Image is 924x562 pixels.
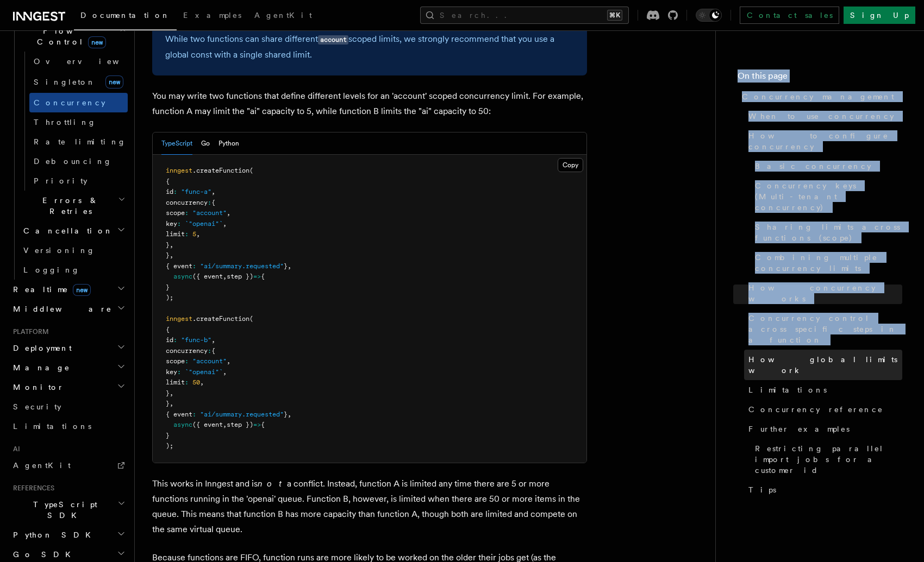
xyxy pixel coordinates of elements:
span: Tips [748,484,776,495]
span: , [227,357,230,365]
span: , [200,378,204,386]
a: Overview [29,52,128,71]
a: Examples [177,3,248,29]
span: Basic concurrency [755,161,871,172]
a: Concurrency reference [744,400,902,419]
span: Priority [34,176,88,185]
span: , [288,262,291,270]
kbd: ⌘K [607,10,622,21]
span: Limitations [13,422,91,431]
span: , [170,241,173,249]
a: Further examples [744,419,902,439]
span: Flow Control [19,26,120,47]
a: Security [9,397,128,416]
a: Singletonnew [29,71,128,93]
span: Realtime [9,284,91,295]
span: ); [166,442,173,450]
span: { [261,273,265,280]
span: { [261,421,265,428]
span: { [211,199,215,206]
a: AgentKit [9,456,128,475]
span: Errors & Retries [19,195,118,217]
span: } [166,251,170,259]
a: Tips [744,480,902,500]
span: "account" [192,357,227,365]
a: Concurrency [29,93,128,112]
button: Copy [558,158,583,172]
span: Limitations [748,384,827,395]
span: } [166,432,170,439]
span: async [173,273,192,280]
button: Errors & Retries [19,191,128,221]
span: id [166,188,173,195]
span: Combining multiple concurrency limits [755,252,902,274]
span: How global limits work [748,354,902,376]
span: concurrency [166,347,208,355]
span: ({ event [192,273,223,280]
a: Sign Up [844,7,915,24]
a: Limitations [9,416,128,436]
span: => [253,273,261,280]
span: Concurrency [34,98,105,107]
span: id [166,336,173,344]
span: new [73,284,91,296]
span: step }) [227,273,253,280]
span: : [173,188,177,195]
button: Manage [9,358,128,377]
button: Python SDK [9,525,128,545]
button: Deployment [9,338,128,358]
span: Versioning [23,246,95,255]
span: Further examples [748,424,850,434]
span: Monitor [9,382,64,393]
span: "func-b" [181,336,211,344]
span: TypeScript SDK [9,499,117,521]
span: "ai/summary.requested" [200,262,284,270]
span: Debouncing [34,157,112,166]
a: Logging [19,260,128,280]
span: key [166,368,177,376]
span: Logging [23,266,80,274]
a: Versioning [19,241,128,260]
span: Concurrency control across specific steps in a function [748,313,902,345]
span: , [223,273,227,280]
span: AgentKit [13,461,71,470]
a: Combining multiple concurrency limits [751,248,902,278]
span: , [288,411,291,418]
span: Overview [34,57,146,66]
span: How to configure concurrency [748,130,902,152]
button: Middleware [9,299,128,319]
span: : [185,357,189,365]
span: Concurrency management [742,91,894,102]
span: step }) [227,421,253,428]
code: account [318,35,348,45]
span: : [185,230,189,238]
span: } [166,241,170,249]
button: TypeScript SDK [9,495,128,525]
div: Flow Controlnew [19,52,128,191]
span: "account" [192,209,227,217]
a: Basic concurrency [751,156,902,176]
span: } [284,262,288,270]
em: not [258,478,287,489]
span: scope [166,209,185,217]
a: How to configure concurrency [744,126,902,156]
span: Security [13,402,61,411]
p: This works in Inngest and is a conflict. Instead, function A is limited any time there are 5 or m... [152,476,587,537]
span: Python SDK [9,529,97,540]
button: TypeScript [161,132,192,155]
span: Concurrency reference [748,404,883,415]
span: AgentKit [254,11,312,20]
a: How concurrency works [744,278,902,308]
span: , [227,209,230,217]
span: Rate limiting [34,137,126,146]
span: inngest [166,315,192,323]
span: Examples [183,11,241,20]
span: } [166,400,170,407]
a: Rate limiting [29,132,128,151]
span: new [105,75,123,89]
span: References [9,484,54,492]
span: , [196,230,200,238]
span: { [211,347,215,355]
span: } [284,411,288,418]
span: Sharing limits across functions (scope) [755,222,902,243]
